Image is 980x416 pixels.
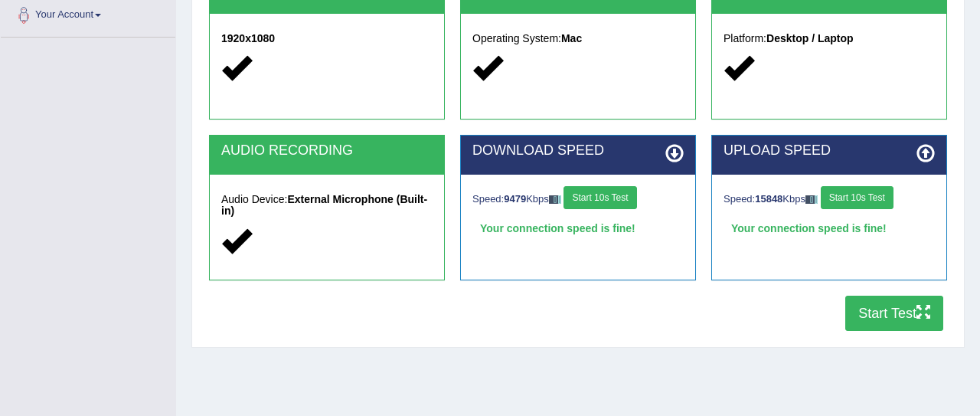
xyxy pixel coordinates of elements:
[821,186,893,209] button: Start 10s Test
[472,33,684,44] h5: Operating System:
[472,143,684,159] h2: DOWNLOAD SPEED
[221,32,275,44] strong: 1920x1080
[724,217,935,240] div: Your connection speed is fine!
[561,32,582,44] strong: Mac
[472,217,684,240] div: Your connection speed is fine!
[563,186,636,209] button: Start 10s Test
[221,193,427,217] strong: External Microphone (Built-in)
[766,32,854,44] strong: Desktop / Laptop
[724,33,935,44] h5: Platform:
[549,195,561,204] img: ajax-loader-fb-connection.gif
[472,186,684,213] div: Speed: Kbps
[845,296,943,331] button: Start Test
[504,193,526,205] strong: 9479
[805,195,818,204] img: ajax-loader-fb-connection.gif
[724,143,935,159] h2: UPLOAD SPEED
[755,193,782,205] strong: 15848
[221,143,433,159] h2: AUDIO RECORDING
[221,194,433,218] h5: Audio Device:
[724,186,935,213] div: Speed: Kbps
